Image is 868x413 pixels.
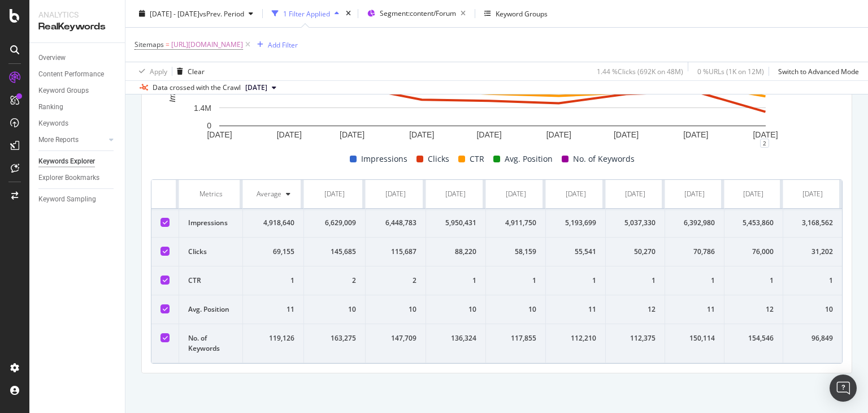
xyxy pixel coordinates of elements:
div: 5,193,699 [555,218,596,228]
div: 154,546 [734,333,774,343]
div: 6,448,783 [375,218,416,228]
div: More Reports [38,134,79,146]
div: 112,210 [555,333,596,343]
a: Keywords Explorer [38,156,117,167]
text: [DATE] [277,130,302,139]
div: [DATE] [324,189,345,199]
div: 6,392,980 [674,218,714,228]
div: 69,155 [252,247,294,257]
div: Keyword Groups [38,85,89,97]
div: 5,453,860 [734,218,774,228]
div: 11 [674,304,714,315]
span: [DATE] - [DATE] [150,8,199,18]
span: Avg. Position [505,152,553,166]
button: [DATE] - [DATE]vsPrev. Period [134,5,258,23]
td: Clicks [179,238,243,266]
a: Overview [38,52,117,64]
div: 58,159 [495,247,536,257]
div: 2 [313,276,355,286]
div: 12 [734,304,774,315]
text: 0 [207,122,211,131]
div: 119,126 [252,333,294,343]
div: Keyword Sampling [38,193,96,205]
div: [DATE] [566,189,586,199]
div: 50,270 [615,247,656,257]
text: [DATE] [683,130,708,139]
div: 2 [760,139,769,148]
div: 136,324 [435,333,476,343]
a: Keywords [38,118,117,130]
div: 11 [555,304,596,315]
div: 3,168,562 [792,218,833,228]
text: 2.8M [194,85,211,94]
div: 6,629,009 [313,218,355,228]
div: 10 [313,304,355,315]
div: 10 [495,304,536,315]
div: 1 [252,276,294,286]
span: = [166,40,170,49]
div: 115,687 [375,247,416,257]
button: Add Filter [253,38,298,51]
div: Data crossed with the Crawl [153,83,241,93]
text: [DATE] [546,130,571,139]
div: Ranking [38,101,63,113]
div: 4,918,640 [252,218,294,228]
a: Keyword Sampling [38,193,117,205]
div: 88,220 [435,247,476,257]
div: 150,114 [674,333,714,343]
div: Metrics [188,189,233,199]
div: [DATE] [743,189,763,199]
button: 1 Filter Applied [267,5,344,23]
span: No. of Keywords [573,152,635,166]
span: vs Prev. Period [199,8,244,18]
div: 1 [615,276,656,286]
div: Keywords Explorer [38,156,95,167]
div: Clear [188,66,205,76]
span: [URL][DOMAIN_NAME] [171,37,243,53]
div: 112,375 [615,333,656,343]
text: [DATE] [207,130,232,139]
span: CTR [470,152,484,166]
div: [DATE] [684,189,705,199]
div: 10 [435,304,476,315]
td: Impressions [179,209,243,238]
div: 4,911,750 [495,218,536,228]
div: 55,541 [555,247,596,257]
div: Apply [150,66,167,76]
div: 31,202 [792,247,833,257]
span: Clicks [428,152,449,166]
button: Switch to Advanced Mode [774,62,859,80]
div: Keywords [38,118,68,130]
text: 1.4M [194,104,211,113]
text: [DATE] [340,130,364,139]
a: Keyword Groups [38,85,117,97]
text: [DATE] [753,130,778,139]
div: 1 [792,276,833,286]
div: Keyword Groups [496,8,548,18]
div: Switch to Advanced Mode [778,66,859,76]
div: [DATE] [625,189,645,199]
div: 12 [615,304,656,315]
a: Ranking [38,101,117,113]
div: Content Performance [38,68,104,80]
text: [DATE] [409,130,434,139]
td: No. of Keywords [179,324,243,363]
div: 163,275 [313,333,355,343]
td: CTR [179,266,243,295]
div: [DATE] [802,189,823,199]
span: Sitemaps [134,40,164,49]
div: [DATE] [385,189,406,199]
a: More Reports [38,134,106,146]
div: 76,000 [734,247,774,257]
div: 10 [792,304,833,315]
text: [DATE] [614,130,639,139]
div: Analytics [38,9,116,20]
div: 5,950,431 [435,218,476,228]
div: 10 [375,304,416,315]
div: Overview [38,52,66,64]
td: Avg. Position [179,295,243,324]
button: Segment:content/Forum [363,5,470,23]
div: times [344,8,353,19]
div: 1 [734,276,774,286]
div: 147,709 [375,333,416,343]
